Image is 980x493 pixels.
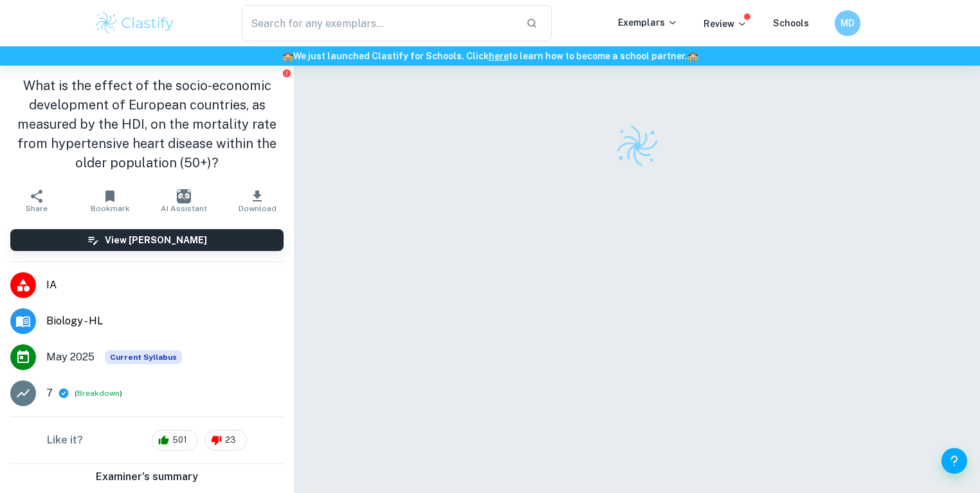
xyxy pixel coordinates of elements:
[835,10,860,36] button: MD
[152,430,198,451] div: 501
[26,204,48,213] span: Share
[105,350,182,364] span: Current Syllabus
[46,349,95,365] span: May 2025
[221,183,294,219] button: Download
[46,277,284,293] span: IA
[147,183,221,219] button: AI Assistant
[5,469,289,485] h6: Examiner's summary
[10,229,284,251] button: View [PERSON_NAME]
[687,51,698,61] span: 🏫
[489,51,509,61] a: here
[73,183,147,219] button: Bookmark
[165,434,194,447] span: 501
[46,313,284,329] span: Biology - HL
[91,204,130,213] span: Bookmark
[618,15,678,30] p: Exemplars
[46,386,53,401] p: 7
[94,10,176,36] img: Clastify logo
[10,76,284,172] h1: What is the effect of the socio-economic development of European countries, as measured by the HD...
[47,433,83,448] h6: Like it?
[75,387,122,400] span: ( )
[105,350,182,364] div: This exemplar is based on the current syllabus. Feel free to refer to it for inspiration/ideas wh...
[941,448,967,474] button: Help and Feedback
[204,430,247,451] div: 23
[282,51,293,61] span: 🏫
[613,123,660,169] img: Clastify logo
[77,387,120,399] button: Breakdown
[3,49,977,63] h6: We just launched Clastify for Schools. Click to learn how to become a school partner.
[177,189,191,203] img: AI Assistant
[840,16,855,30] h6: MD
[239,204,277,213] span: Download
[773,18,809,28] a: Schools
[161,204,207,213] span: AI Assistant
[242,5,516,41] input: Search for any exemplars...
[282,68,291,78] button: Report issue
[703,17,747,31] p: Review
[218,434,243,447] span: 23
[105,233,207,247] h6: View [PERSON_NAME]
